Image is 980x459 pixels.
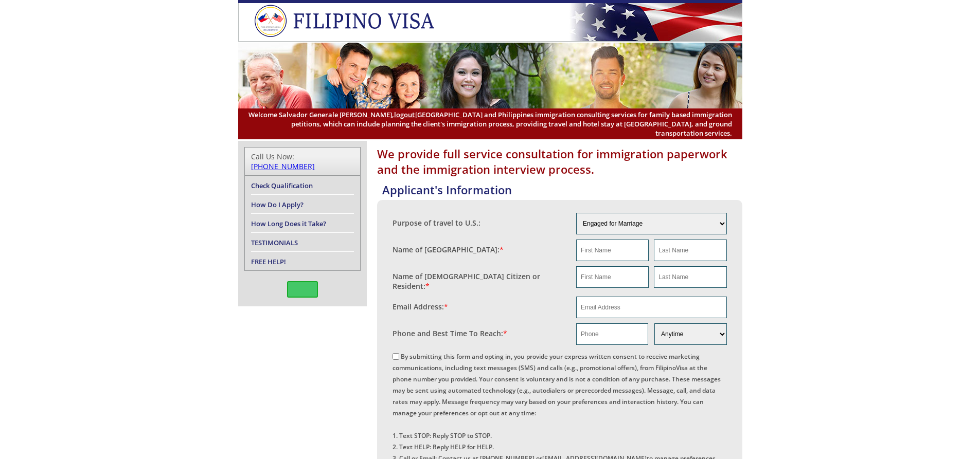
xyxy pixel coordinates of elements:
span: [GEOGRAPHIC_DATA] and Philippines immigration consulting services for family based immigration pe... [248,110,732,138]
input: First Name [576,266,649,288]
label: Purpose of travel to U.S.: [393,218,480,228]
a: How Long Does it Take? [251,219,326,228]
a: [PHONE_NUMBER] [251,161,315,171]
span: Welcome Salvador Generale [PERSON_NAME], [248,110,415,119]
label: Name of [DEMOGRAPHIC_DATA] Citizen or Resident: [393,271,566,291]
h4: Applicant's Information [382,182,742,197]
input: By submitting this form and opting in, you provide your express written consent to receive market... [393,353,399,360]
a: How Do I Apply? [251,200,304,209]
select: Phone and Best Reach Time are required. [654,323,726,345]
a: logout [394,110,415,119]
label: Name of [GEOGRAPHIC_DATA]: [393,245,504,254]
label: Email Address: [393,302,448,311]
label: Phone and Best Time To Reach: [393,328,507,338]
input: First Name [576,240,649,261]
input: Phone [576,323,648,345]
a: Check Qualification [251,181,313,190]
a: FREE HELP! [251,257,286,266]
h1: We provide full service consultation for immigration paperwork and the immigration interview proc... [377,146,742,177]
input: Last Name [654,266,726,288]
input: Last Name [654,240,726,261]
a: TESTIMONIALS [251,238,298,247]
div: Call Us Now: [251,152,354,171]
input: Email Address [576,297,727,318]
